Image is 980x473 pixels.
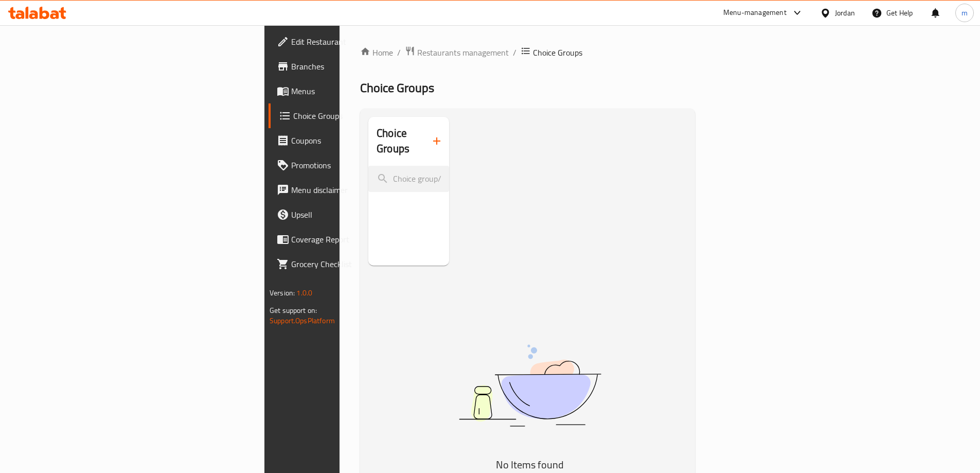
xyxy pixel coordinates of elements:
span: Get support on: [270,304,317,317]
a: Choice Groups [269,103,428,128]
span: Edit Restaurant [291,36,420,48]
h5: No Items found [401,457,658,473]
a: Restaurants management [405,46,509,59]
span: 1.0.0 [296,286,312,300]
a: Menu disclaimer [269,178,428,202]
a: Coupons [269,128,428,153]
a: Upsell [269,202,428,227]
span: Coverage Report [291,233,420,246]
a: Promotions [269,153,428,178]
input: search [368,166,449,192]
a: Edit Restaurant [269,29,428,54]
div: Jordan [835,7,855,19]
span: Menus [291,85,420,97]
li: / [513,46,516,59]
a: Support.OpsPlatform [270,314,335,327]
span: Promotions [291,159,420,171]
span: Coupons [291,134,420,147]
span: Version: [270,286,295,300]
nav: breadcrumb [360,46,695,59]
span: Branches [291,60,420,73]
img: dish.svg [401,317,658,453]
span: Choice Groups [293,110,420,122]
div: Menu-management [723,7,787,19]
a: Coverage Report [269,227,428,252]
span: Menu disclaimer [291,184,420,196]
span: Choice Groups [533,46,582,59]
a: Grocery Checklist [269,252,428,276]
span: Grocery Checklist [291,258,420,270]
span: Restaurants management [417,46,509,59]
a: Menus [269,79,428,103]
span: Upsell [291,208,420,221]
span: m [961,7,968,19]
a: Branches [269,54,428,79]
